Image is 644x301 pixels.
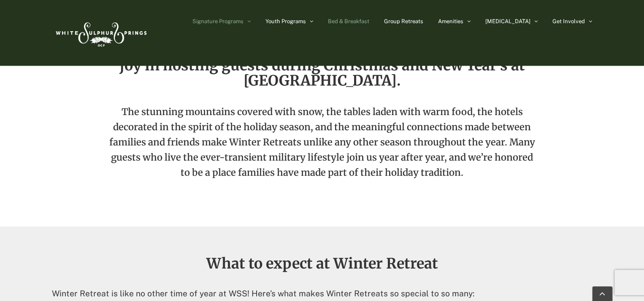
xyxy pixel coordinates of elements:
[52,13,149,53] img: White Sulphur Springs Logo
[485,19,530,24] span: [MEDICAL_DATA]
[106,43,538,88] h2: The Christmas season is special anywhere, but we take great joy in hosting guests during Christma...
[106,104,538,193] p: The stunning mountains covered with snow, the tables laden with warm food, the hotels decorated i...
[438,19,463,24] span: Amenities
[52,287,592,301] p: Winter Retreat is like no other time of year at WSS! Here’s what makes Winter Retreats so special...
[552,19,585,24] span: Get Involved
[265,19,306,24] span: Youth Programs
[52,256,592,271] h2: What to expect at Winter Retreat
[192,19,244,24] span: Signature Programs
[328,19,369,24] span: Bed & Breakfast
[384,19,423,24] span: Group Retreats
